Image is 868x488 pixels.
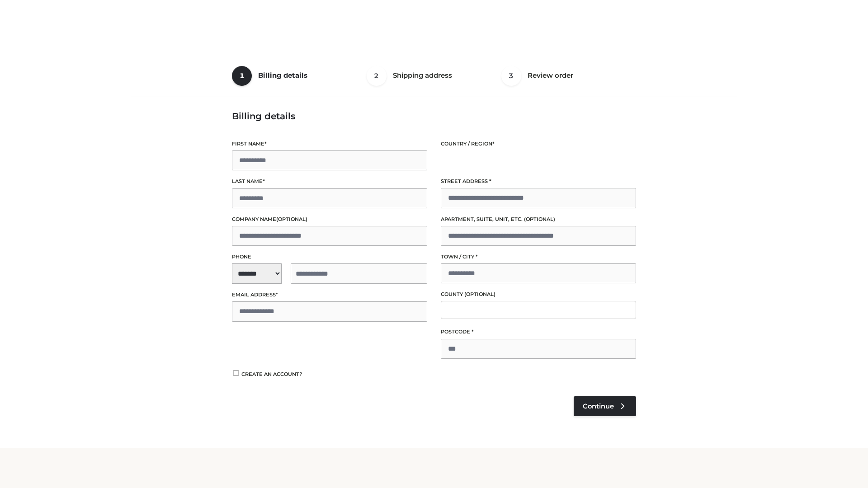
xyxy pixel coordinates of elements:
[464,291,495,297] span: (optional)
[524,216,555,222] span: (optional)
[441,215,636,224] label: Apartment, suite, unit, etc.
[276,216,307,222] span: (optional)
[574,396,636,416] a: Continue
[441,290,636,299] label: County
[441,177,636,186] label: Street address
[232,177,427,186] label: Last name
[241,371,302,377] span: Create an account?
[232,291,427,299] label: Email address
[232,111,636,122] h3: Billing details
[441,328,636,336] label: Postcode
[441,140,636,148] label: Country / Region
[232,215,427,224] label: Company name
[232,253,427,261] label: Phone
[441,253,636,261] label: Town / City
[232,140,427,148] label: First name
[232,370,240,376] input: Create an account?
[583,402,614,410] span: Continue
